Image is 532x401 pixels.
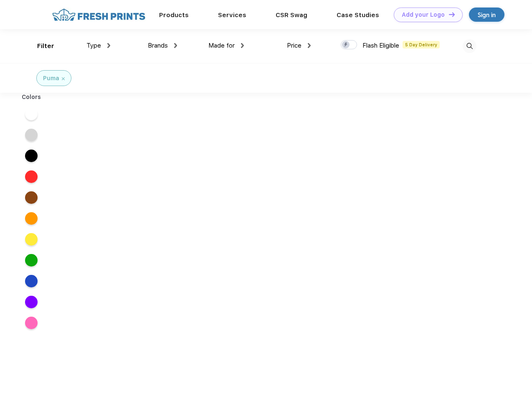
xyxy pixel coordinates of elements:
[148,42,168,49] span: Brands
[174,43,177,48] img: dropdown.png
[241,43,244,48] img: dropdown.png
[469,8,504,22] a: Sign in
[208,42,235,49] span: Made for
[15,93,48,102] div: Colors
[218,11,246,19] a: Services
[43,74,59,83] div: Puma
[37,41,54,51] div: Filter
[159,11,189,19] a: Products
[86,42,101,49] span: Type
[287,42,301,49] span: Price
[276,11,307,19] a: CSR Swag
[362,42,399,49] span: Flash Eligible
[50,8,148,22] img: fo%20logo%202.webp
[107,43,110,48] img: dropdown.png
[463,39,476,53] img: desktop_search.svg
[478,10,496,20] div: Sign in
[449,12,455,17] img: DT
[402,11,445,18] div: Add your Logo
[308,43,311,48] img: dropdown.png
[403,41,440,48] span: 5 Day Delivery
[62,77,65,80] img: filter_cancel.svg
